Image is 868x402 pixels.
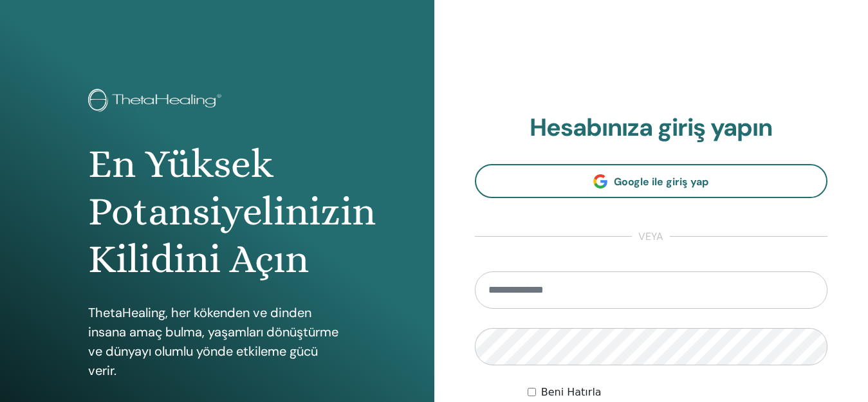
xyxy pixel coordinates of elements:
span: veya [632,229,670,244]
span: Google ile giriş yap [614,175,708,188]
a: Google ile giriş yap [475,164,828,198]
p: ThetaHealing, her kökenden ve dinden insana amaç bulma, yaşamları dönüştürme ve dünyayı olumlu yö... [88,303,346,380]
label: Beni Hatırla [541,385,602,400]
div: Keep me authenticated indefinitely or until I manually logout [528,385,827,400]
h1: En Yüksek Potansiyelinizin Kilidini Açın [88,140,346,284]
h2: Hesabınıza giriş yapın [475,113,828,143]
